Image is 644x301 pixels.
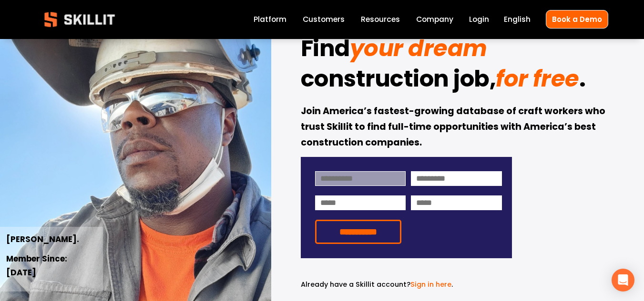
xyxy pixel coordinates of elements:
[6,233,79,247] strong: [PERSON_NAME].
[350,32,487,64] em: your dream
[301,104,607,151] strong: Join America’s fastest-growing database of craft workers who trust Skillit to find full-time oppo...
[504,13,531,26] div: language picker
[361,14,400,25] span: Resources
[469,13,489,26] a: Login
[301,31,350,70] strong: Find
[361,13,400,26] a: folder dropdown
[579,61,586,100] strong: .
[416,13,453,26] a: Company
[496,63,579,95] em: for free
[303,13,345,26] a: Customers
[301,279,512,290] p: .
[6,252,69,280] strong: Member Since: [DATE]
[36,5,123,34] img: Skillit
[254,13,286,26] a: Platform
[301,61,496,100] strong: construction job,
[612,269,634,291] div: Open Intercom Messenger
[301,280,410,289] span: Already have a Skillit account?
[410,280,451,289] a: Sign in here
[546,10,608,29] a: Book a Demo
[504,14,531,25] span: English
